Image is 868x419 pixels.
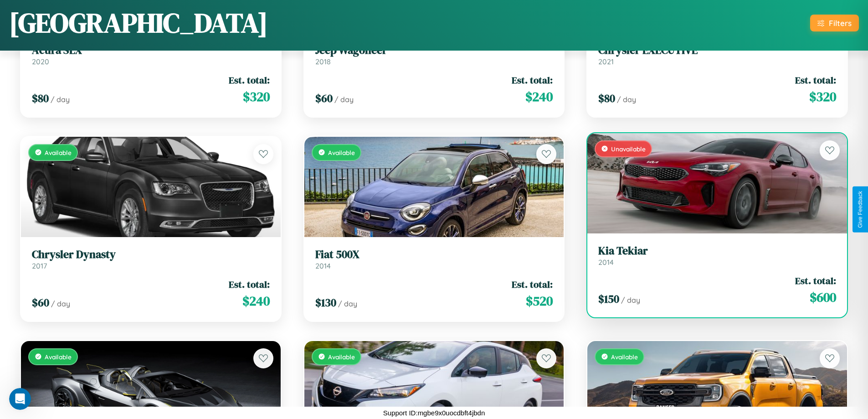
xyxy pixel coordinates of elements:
span: Available [611,353,638,361]
span: Available [45,149,72,156]
span: $ 60 [315,91,333,106]
span: / day [51,95,70,104]
button: Filters [810,15,859,31]
span: 2021 [598,57,614,66]
h3: Chrysler EXECUTIVE [598,44,836,57]
span: $ 240 [242,292,270,310]
span: Est. total: [229,73,270,87]
h1: [GEOGRAPHIC_DATA] [9,4,268,41]
span: / day [334,95,354,104]
span: $ 600 [810,288,836,306]
h3: Acura SLX [32,44,270,57]
span: Est. total: [795,274,836,287]
span: Est. total: [512,278,553,291]
span: 2014 [598,258,614,267]
span: / day [338,299,357,308]
span: $ 240 [525,88,553,106]
a: Jeep Wagoneer2018 [315,44,553,66]
a: Chrysler Dynasty2017 [32,248,270,270]
span: $ 130 [315,295,336,310]
span: Available [328,149,355,156]
a: Acura SLX2020 [32,44,270,66]
h3: Fiat 500X [315,248,553,261]
span: $ 520 [526,292,553,310]
span: / day [621,295,640,305]
span: / day [51,299,70,308]
h3: Jeep Wagoneer [315,44,553,57]
a: Kia Tekiar2014 [598,244,836,267]
span: $ 150 [598,291,619,306]
h3: Chrysler Dynasty [32,248,270,261]
span: 2014 [315,261,331,270]
span: $ 320 [243,88,270,106]
p: Support ID: mgbe9x0uocdbft4jbdn [383,407,485,419]
span: $ 80 [598,91,615,106]
a: Fiat 500X2014 [315,248,553,270]
span: 2018 [315,57,331,66]
span: Unavailable [611,145,646,153]
div: Give Feedback [857,191,863,228]
div: Filters [829,18,852,28]
span: Est. total: [229,278,270,291]
span: Available [45,353,72,361]
iframe: Intercom live chat [9,388,31,410]
span: $ 60 [32,295,49,310]
a: Chrysler EXECUTIVE2021 [598,44,836,66]
span: Available [328,353,355,361]
span: $ 320 [809,88,836,106]
span: 2017 [32,261,47,270]
span: Est. total: [512,73,553,87]
span: / day [617,95,636,104]
h3: Kia Tekiar [598,244,836,258]
span: 2020 [32,57,49,66]
span: Est. total: [795,73,836,87]
span: $ 80 [32,91,49,106]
